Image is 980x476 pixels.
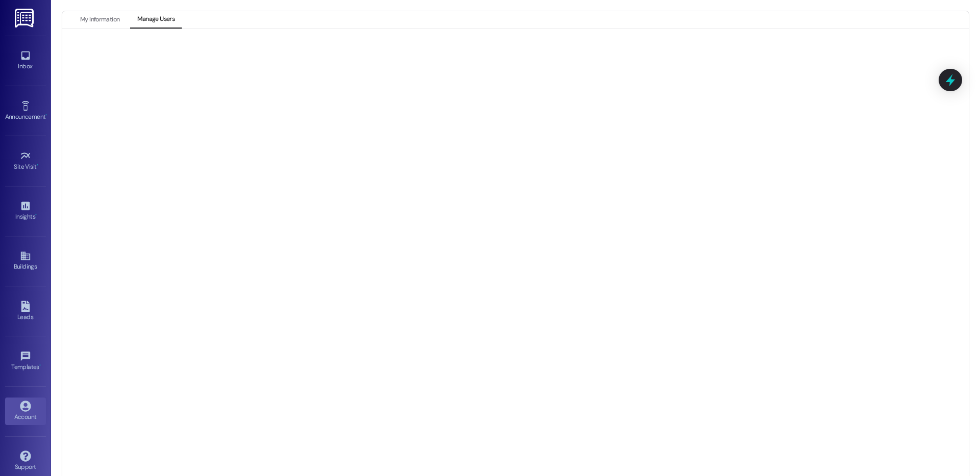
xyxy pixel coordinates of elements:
a: Account [5,398,46,425]
img: ResiDesk Logo [15,9,36,28]
span: • [35,211,37,219]
span: • [39,362,41,369]
span: • [37,162,38,169]
a: Insights • [5,197,46,225]
a: Leads [5,298,46,325]
iframe: retool [83,50,955,468]
a: Support [5,447,46,475]
a: Inbox [5,47,46,74]
a: Site Visit • [5,147,46,175]
button: Manage Users [130,11,182,29]
a: Buildings [5,247,46,275]
span: • [45,112,47,119]
button: My Information [73,11,127,29]
a: Templates • [5,348,46,375]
